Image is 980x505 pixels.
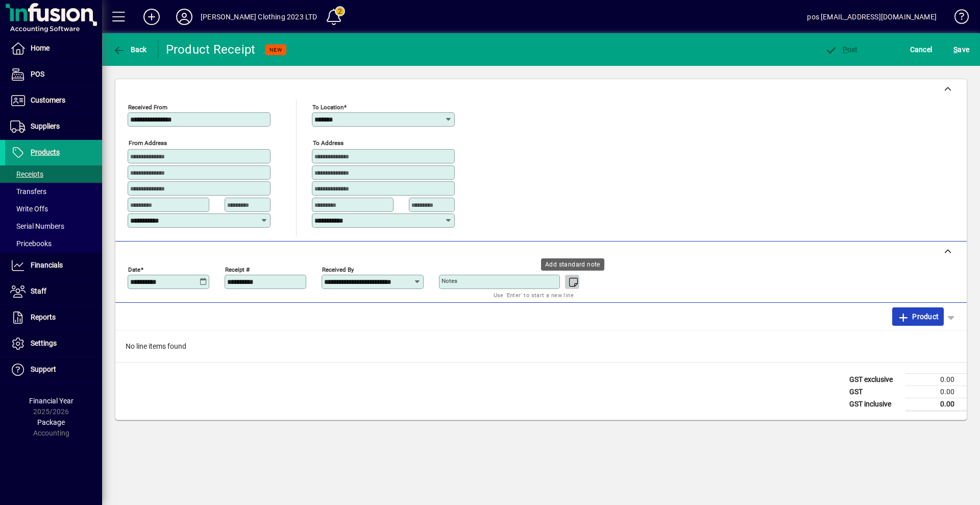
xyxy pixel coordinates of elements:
button: Cancel [908,40,935,59]
span: S [953,45,958,54]
span: ost [825,45,858,54]
button: Post [822,40,861,59]
span: Transfers [10,187,46,196]
mat-label: To location [312,104,344,111]
a: Home [5,36,102,61]
span: Back [113,45,147,54]
div: [PERSON_NAME] Clothing 2023 LTD [201,9,317,25]
button: Back [110,40,150,59]
td: 0.00 [905,398,967,411]
td: GST [844,386,905,398]
span: Suppliers [31,122,60,130]
a: Knowledge Base [947,2,967,35]
span: P [843,45,847,54]
div: pos [EMAIL_ADDRESS][DOMAIN_NAME] [807,9,937,25]
a: Write Offs [5,200,102,218]
app-page-header-button: Back [102,40,158,59]
mat-label: Notes [442,277,457,284]
span: Serial Numbers [10,222,64,230]
span: Settings [31,339,57,347]
span: ave [953,41,969,58]
a: Financials [5,253,102,278]
td: 0.00 [905,373,967,386]
div: Add standard note [541,258,604,271]
span: POS [31,70,44,78]
td: GST inclusive [844,398,905,411]
button: Product [892,307,944,326]
a: Customers [5,88,102,113]
span: Customers [31,96,65,104]
button: Save [951,40,972,59]
mat-label: Receipt # [225,266,250,273]
mat-hint: Use 'Enter' to start a new line [494,289,574,301]
div: No line items found [115,331,967,362]
mat-label: Received From [128,104,167,111]
a: Transfers [5,183,102,200]
td: 0.00 [905,386,967,398]
a: Receipts [5,165,102,183]
span: Product [897,308,939,325]
span: Pricebooks [10,239,52,248]
span: Reports [31,313,56,321]
a: Settings [5,331,102,356]
td: GST exclusive [844,373,905,386]
button: Profile [168,8,201,26]
a: Suppliers [5,114,102,139]
a: Support [5,357,102,382]
a: Pricebooks [5,235,102,252]
a: Staff [5,279,102,304]
span: Financial Year [29,397,73,405]
span: Write Offs [10,205,48,213]
mat-label: Received by [322,266,354,273]
span: Staff [31,287,46,295]
a: Serial Numbers [5,218,102,235]
span: Products [31,148,60,156]
span: Financials [31,261,63,269]
span: Support [31,365,56,373]
a: POS [5,62,102,87]
span: NEW [269,46,282,53]
span: Package [37,418,65,426]
mat-label: Date [128,266,140,273]
span: Home [31,44,50,52]
span: Cancel [910,41,933,58]
div: Product Receipt [166,41,256,58]
a: Reports [5,305,102,330]
button: Add [135,8,168,26]
span: Receipts [10,170,43,178]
